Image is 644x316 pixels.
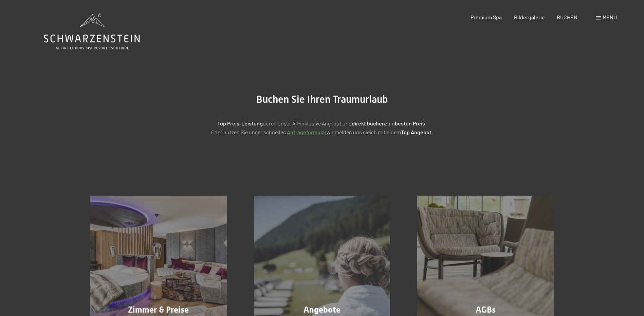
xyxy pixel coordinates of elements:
span: Angebote [303,305,341,315]
a: Bildergalerie [514,14,545,20]
span: Menü [603,14,617,20]
strong: direkt buchen [352,120,385,126]
strong: besten Preis [395,120,425,126]
a: Premium Spa [471,14,502,20]
strong: Top Preis-Leistung [217,120,263,126]
span: Zimmer & Preise [128,305,189,315]
span: Buchen Sie Ihren Traumurlaub [256,93,388,105]
a: BUCHEN [557,14,577,20]
strong: Top Angebot. [401,129,433,135]
span: AGBs [476,305,496,315]
a: Anfrageformular [287,129,327,135]
p: durch unser All-inklusive Angebot und zum ! Oder nutzen Sie unser schnelles wir melden uns gleich... [152,119,492,136]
